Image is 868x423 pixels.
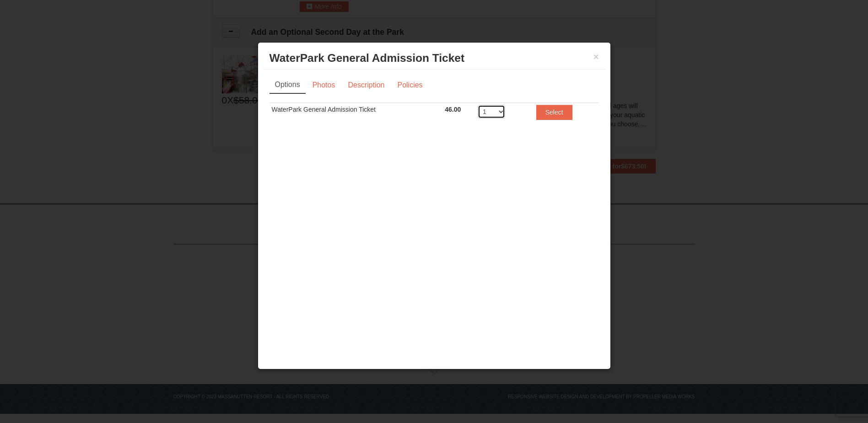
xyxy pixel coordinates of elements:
td: WaterPark General Admission Ticket [270,103,443,125]
span: 46.00 [445,106,461,113]
a: Options [270,76,306,94]
a: Policies [391,76,428,94]
a: Photos [307,76,341,94]
span: WaterPark General Admission Ticket [270,52,465,64]
button: × [593,52,599,61]
button: Select [536,105,572,119]
a: Description [342,76,390,94]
